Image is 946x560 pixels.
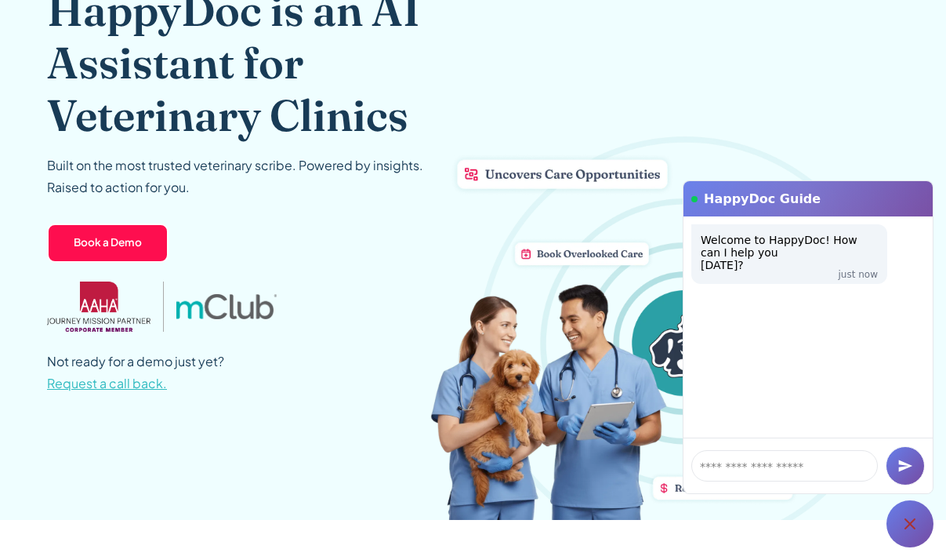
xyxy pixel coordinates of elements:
[47,375,167,391] span: Request a call back.
[47,155,423,198] p: Built on the most trusted veterinary scribe. Powered by insights. Raised to action for you.
[47,282,150,332] img: AAHA Advantage logo
[47,224,169,263] a: Book a Demo
[176,294,277,319] img: mclub logo
[47,351,224,395] p: Not ready for a demo just yet?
